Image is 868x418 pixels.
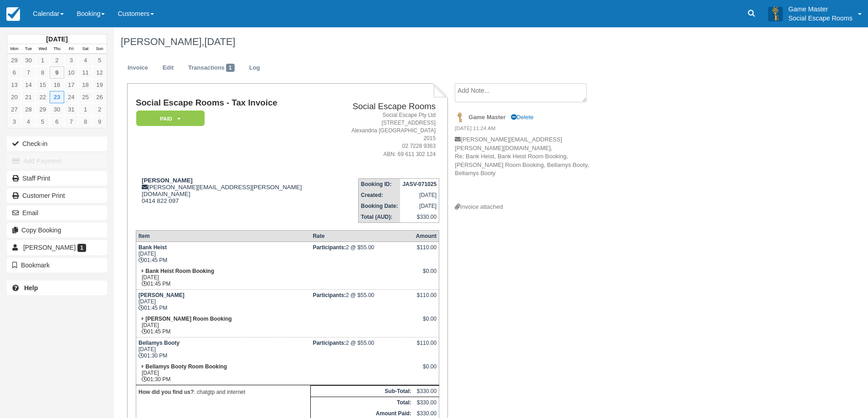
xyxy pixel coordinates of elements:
strong: Bank Heist Room Booking [145,268,214,274]
a: [PERSON_NAME] 1 [7,240,107,255]
a: Invoice [121,59,155,77]
a: Customer Print [7,188,107,203]
strong: How did you find us? [139,389,194,395]
h1: [PERSON_NAME], [121,36,758,47]
p: : chatgtp and internet [139,388,308,397]
a: 16 [50,79,64,91]
a: 2 [92,103,107,116]
th: Thu [50,44,64,54]
a: 27 [7,103,21,116]
img: checkfront-main-nav-mini-logo.png [6,7,20,21]
span: [PERSON_NAME] [23,244,76,251]
a: 12 [92,66,107,79]
a: 30 [50,103,64,116]
td: [DATE] 01:45 PM [136,242,310,266]
a: 9 [50,66,64,79]
img: A3 [768,6,783,21]
div: $0.00 [416,268,437,282]
div: [PERSON_NAME][EMAIL_ADDRESS][PERSON_NAME][DOMAIN_NAME] 0414 822 097 [136,177,338,204]
td: 2 @ $55.00 [310,242,413,266]
strong: Bellamys Booty Room Booking [145,363,227,370]
span: 1 [226,64,235,72]
th: Wed [36,44,50,54]
div: $110.00 [416,292,437,306]
button: Copy Booking [7,223,107,237]
a: 1 [36,54,50,66]
h1: Social Escape Rooms - Tax Invoice [136,98,338,108]
a: 29 [7,54,21,66]
a: 25 [78,91,92,103]
td: 2 @ $55.00 [310,337,413,361]
a: 8 [36,66,50,79]
a: 11 [78,66,92,79]
a: Staff Print [7,171,107,186]
strong: Bellamys Booty [139,340,180,346]
a: Delete [511,114,534,121]
div: $0.00 [416,316,437,329]
button: Check-in [7,136,107,151]
a: 6 [50,116,64,128]
strong: [PERSON_NAME] [139,292,185,298]
a: 26 [92,91,107,103]
a: 4 [21,116,36,128]
td: [DATE] [400,190,439,201]
a: 5 [36,116,50,128]
strong: Bank Heist [139,244,167,251]
a: 21 [21,91,36,103]
a: 28 [21,103,36,116]
em: Paid [136,111,205,126]
strong: JASV-071025 [402,181,437,187]
td: [DATE] [400,201,439,212]
a: 9 [92,116,107,128]
a: 24 [64,91,78,103]
th: Sub-Total: [310,385,413,397]
a: 1 [78,103,92,116]
div: $110.00 [416,244,437,258]
th: Total (AUD): [359,212,401,223]
strong: [PERSON_NAME] [142,177,193,184]
button: Add Payment [7,154,107,168]
a: 4 [78,54,92,66]
a: 3 [64,54,78,66]
a: 10 [64,66,78,79]
th: Sat [78,44,92,54]
a: 19 [92,79,107,91]
a: 13 [7,79,21,91]
a: Log [242,59,267,77]
a: 29 [36,103,50,116]
a: 7 [64,116,78,128]
a: 23 [50,91,64,103]
b: Help [24,284,38,292]
a: 20 [7,91,21,103]
th: Item [136,230,310,242]
th: Tue [21,44,36,54]
h2: Social Escape Rooms [341,102,436,111]
a: 15 [36,79,50,91]
a: Paid [136,110,201,127]
th: Booking Date: [359,201,401,212]
td: 2 @ $55.00 [310,289,413,313]
a: 2 [50,54,64,66]
th: Booking ID: [359,178,401,190]
a: 5 [92,54,107,66]
a: 14 [21,79,36,91]
td: [DATE] 01:45 PM [136,289,310,313]
a: 6 [7,66,21,79]
a: 18 [78,79,92,91]
em: [DATE] 11:24 AM [455,125,608,135]
td: [DATE] 01:45 PM [136,313,310,337]
strong: Participants [313,292,346,298]
a: 3 [7,116,21,128]
a: 22 [36,91,50,103]
a: 30 [21,54,36,66]
a: Help [7,281,107,295]
span: 1 [77,244,86,252]
strong: Participants [313,244,346,251]
p: [PERSON_NAME][EMAIL_ADDRESS][PERSON_NAME][DOMAIN_NAME], Re: Bank Heist, Bank Heist Room Booking, ... [455,136,608,203]
th: Sun [92,44,107,54]
span: [DATE] [204,36,235,47]
th: Amount [414,230,439,242]
a: Transactions1 [181,59,241,77]
strong: Participants [313,340,346,346]
td: $330.00 [400,212,439,223]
